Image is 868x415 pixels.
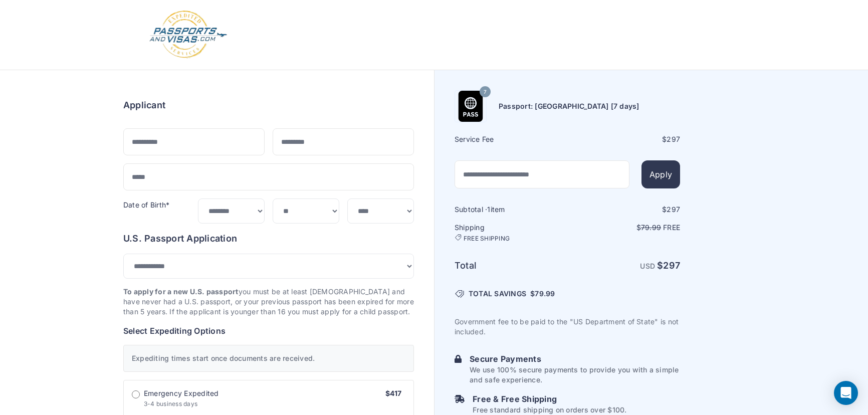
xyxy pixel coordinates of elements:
span: 297 [663,260,680,271]
strong: $ [657,260,680,271]
span: 1 [487,205,490,214]
div: Open Intercom Messenger [834,381,858,405]
h6: Applicant [123,98,165,112]
img: Logo [148,10,228,60]
h6: Select Expediting Options [123,325,414,337]
div: $ [568,204,680,215]
span: 7 [484,86,487,99]
strong: To apply for a new U.S. passport [123,287,239,296]
span: 297 [667,135,680,143]
span: FREE SHIPPING [464,235,510,243]
h6: Subtotal · item [455,204,566,215]
img: Product Name [455,91,486,122]
h6: Secure Payments [470,353,680,365]
h6: U.S. Passport Application [123,232,414,246]
span: $417 [385,389,401,397]
span: $ [530,289,555,299]
span: 79.99 [535,289,555,298]
p: you must be at least [DEMOGRAPHIC_DATA] and have never had a U.S. passport, or your previous pass... [123,287,414,317]
button: Apply [641,160,680,188]
span: 297 [667,205,680,214]
span: Emergency Expedited [144,388,219,398]
div: $ [568,134,680,144]
label: Date of Birth* [123,200,169,209]
span: USD [640,262,655,270]
span: TOTAL SAVINGS [469,289,526,299]
div: Expediting times start once documents are received. [123,345,414,372]
h6: Free & Free Shipping [473,393,626,405]
h6: Shipping [455,223,566,243]
h6: Passport: [GEOGRAPHIC_DATA] [7 days] [499,101,639,111]
span: 3-4 business days [144,400,197,407]
h6: Total [455,259,566,273]
span: 79.99 [641,223,661,232]
h6: Service Fee [455,134,566,144]
p: We use 100% secure payments to provide you with a simple and safe experience. [470,365,680,385]
p: $ [568,223,680,233]
p: Government fee to be paid to the "US Department of State" is not included. [455,317,680,337]
span: Free [663,223,680,232]
p: Free standard shipping on orders over $100. [473,405,626,415]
